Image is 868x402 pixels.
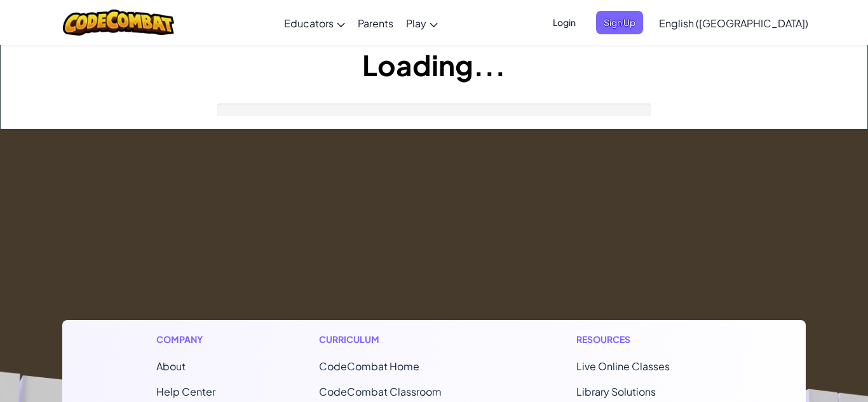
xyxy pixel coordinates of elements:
h1: Company [156,333,215,346]
button: Sign Up [596,11,643,34]
a: English ([GEOGRAPHIC_DATA]) [653,6,815,40]
a: Play [400,6,444,40]
a: About [156,359,186,373]
span: CodeCombat Home [319,359,419,373]
a: Parents [351,6,400,40]
a: CodeCombat Classroom [319,385,442,398]
img: CodeCombat logo [63,10,174,36]
span: Educators [284,17,334,30]
a: Help Center [156,385,215,398]
h1: Resources [576,333,712,346]
span: English ([GEOGRAPHIC_DATA]) [659,17,808,30]
a: Live Online Classes [576,359,670,373]
button: Login [545,11,583,34]
a: Educators [278,6,351,40]
h1: Curriculum [319,333,473,346]
span: Play [406,17,426,30]
h1: Loading... [1,45,867,84]
a: Library Solutions [576,385,656,398]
